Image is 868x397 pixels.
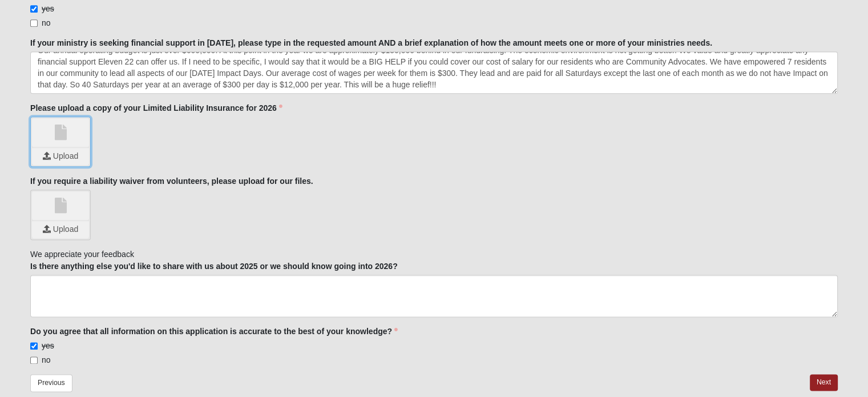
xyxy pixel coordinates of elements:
label: Please upload a copy of your Limited Liability Insurance for 2026 [30,102,282,114]
span: yes [42,341,54,350]
label: Is there anything else you'd like to share with us about 2025 or we should know going into 2026? [30,260,398,272]
a: Previous [30,374,72,392]
label: If you require a liability waiver from volunteers, please upload for our files. [30,175,313,187]
input: no [30,19,38,27]
input: no [30,356,38,364]
input: yes [30,342,38,350]
span: yes [42,4,54,13]
label: Do you agree that all information on this application is accurate to the best of your knowledge? [30,326,398,337]
span: no [42,355,51,364]
input: yes [30,5,38,13]
span: no [42,18,51,27]
label: If your ministry is seeking financial support in [DATE], please type in the requested amount AND ... [30,37,712,49]
a: Next [810,374,838,391]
